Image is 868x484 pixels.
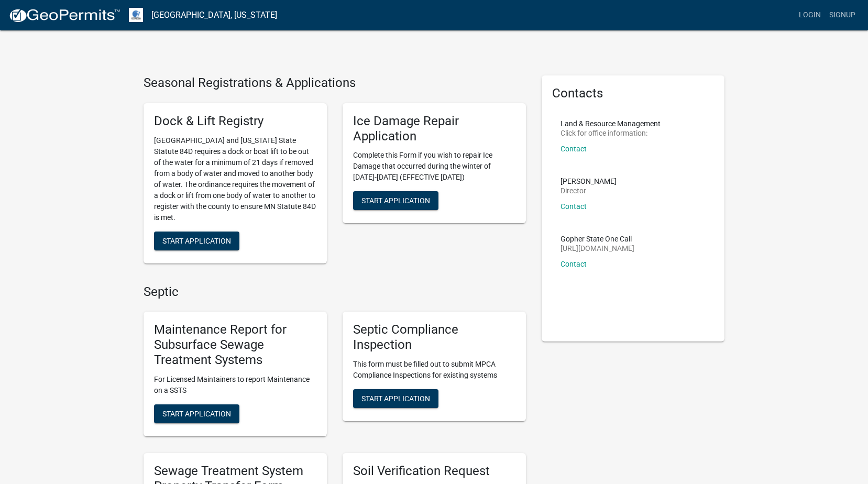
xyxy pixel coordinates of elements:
[144,284,526,300] h4: Septic
[162,236,231,245] span: Start Application
[353,322,515,353] h5: Septic Compliance Inspection
[795,5,825,25] a: Login
[353,389,438,408] button: Start Application
[561,235,634,243] p: Gopher State One Call
[561,202,587,211] a: Contact
[154,322,316,367] h5: Maintenance Report for Subsurface Sewage Treatment Systems
[825,5,860,25] a: Signup
[353,191,438,210] button: Start Application
[561,120,661,127] p: Land & Resource Management
[561,178,617,185] p: [PERSON_NAME]
[154,232,239,250] button: Start Application
[353,114,515,144] h5: Ice Damage Repair Application
[561,187,617,194] p: Director
[151,6,277,24] a: [GEOGRAPHIC_DATA], [US_STATE]
[154,374,316,396] p: For Licensed Maintainers to report Maintenance on a SSTS
[561,245,634,252] p: [URL][DOMAIN_NAME]
[154,114,316,129] h5: Dock & Lift Registry
[154,135,316,223] p: [GEOGRAPHIC_DATA] and [US_STATE] State Statute 84D requires a dock or boat lift to be out of the ...
[552,86,715,101] h5: Contacts
[561,260,587,268] a: Contact
[361,394,430,402] span: Start Application
[561,129,661,137] p: Click for office information:
[361,196,430,205] span: Start Application
[144,75,526,91] h4: Seasonal Registrations & Applications
[353,359,515,381] p: This form must be filled out to submit MPCA Compliance Inspections for existing systems
[129,8,143,22] img: Otter Tail County, Minnesota
[353,464,515,479] h5: Soil Verification Request
[561,145,587,153] a: Contact
[154,404,239,423] button: Start Application
[162,409,231,417] span: Start Application
[353,150,515,183] p: Complete this Form if you wish to repair Ice Damage that occurred during the winter of [DATE]-[DA...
